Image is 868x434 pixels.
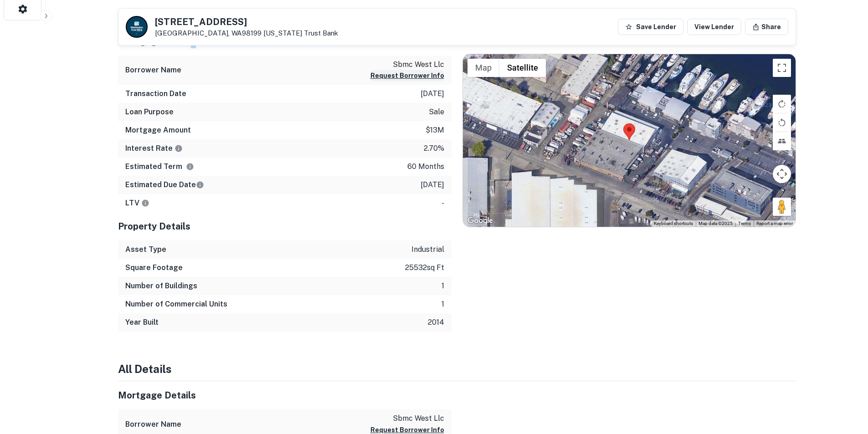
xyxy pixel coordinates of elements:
[426,125,444,136] p: $13m
[424,143,444,154] p: 2.70%
[738,221,751,226] a: Terms (opens in new tab)
[499,59,546,77] button: Show satellite imagery
[118,388,452,402] h5: Mortgage Details
[745,19,788,35] button: Share
[756,221,793,226] a: Report a map error
[654,220,693,227] button: Keyboard shortcuts
[687,19,741,35] a: View Lender
[773,165,791,183] button: Map camera controls
[465,215,495,227] a: Open this area in Google Maps (opens a new window)
[421,88,444,99] p: [DATE]
[196,181,204,189] svg: Estimate is based on a standard schedule for this type of loan.
[773,113,791,132] button: Rotate map counterclockwise
[822,361,868,405] iframe: Chat Widget
[125,179,204,190] h6: Estimated Due Date
[118,220,452,233] h5: Property Details
[773,59,791,77] button: Toggle fullscreen view
[442,281,444,291] p: 1
[421,179,444,190] p: [DATE]
[125,262,183,273] h6: Square Footage
[118,361,796,377] h4: All Details
[125,281,197,291] h6: Number of Buildings
[125,65,181,76] h6: Borrower Name
[442,198,444,209] p: -
[125,107,174,117] h6: Loan Purpose
[155,17,338,26] h5: [STREET_ADDRESS]
[442,299,444,310] p: 1
[407,161,444,172] p: 60 months
[125,88,186,99] h6: Transaction Date
[155,29,338,37] p: [GEOGRAPHIC_DATA], WA98199
[175,144,183,153] svg: The interest rates displayed on the website are for informational purposes only and may be report...
[467,59,499,77] button: Show street map
[405,262,444,273] p: 25532 sq ft
[370,70,444,81] button: Request Borrower Info
[465,215,495,227] img: Google
[125,419,181,430] h6: Borrower Name
[370,59,444,70] p: sbmc west llc
[141,199,149,207] svg: LTVs displayed on the website are for informational purposes only and may be reported incorrectly...
[125,244,166,255] h6: Asset Type
[773,132,791,150] button: Tilt map
[370,413,444,424] p: sbmc west llc
[125,125,191,136] h6: Mortgage Amount
[773,95,791,113] button: Rotate map clockwise
[125,317,159,328] h6: Year Built
[429,107,444,117] p: sale
[118,7,796,23] h4: Summary
[411,244,444,255] p: industrial
[773,198,791,216] button: Drag Pegman onto the map to open Street View
[186,163,194,171] svg: Term is based on a standard schedule for this type of loan.
[428,317,444,328] p: 2014
[263,29,338,37] a: [US_STATE] Trust Bank
[618,19,683,35] button: Save Lender
[125,198,149,209] h6: LTV
[125,143,183,154] h6: Interest Rate
[125,161,194,172] h6: Estimated Term
[125,299,227,310] h6: Number of Commercial Units
[699,221,733,226] span: Map data ©2025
